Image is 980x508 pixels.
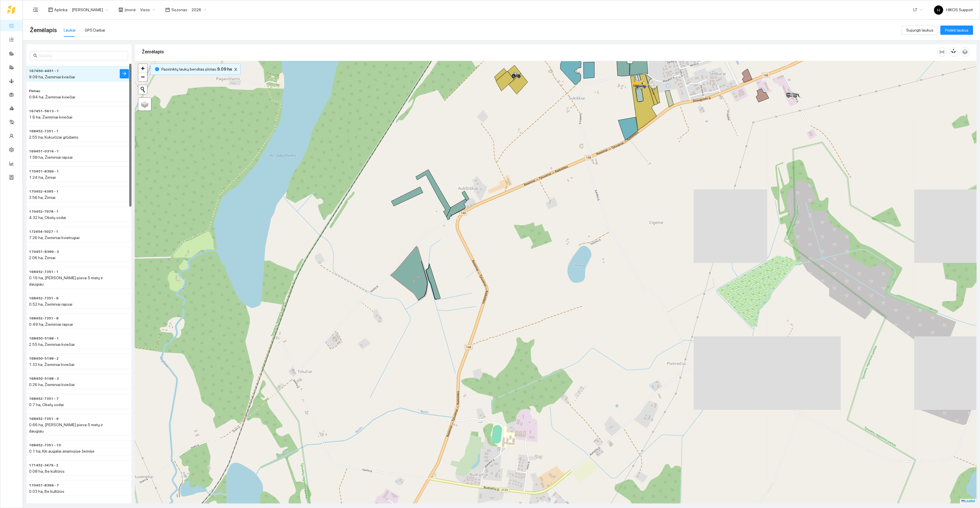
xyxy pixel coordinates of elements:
[29,469,65,474] span: 0.08 ha, Be kultūros
[29,169,59,174] span: 170451-8399 - 1
[29,75,75,79] span: 9.09 ha, Žieminiai kviečiai
[29,108,59,114] span: 167451-5613 - 1
[29,155,73,160] span: 1.58 ha, Žieminiai rapsai
[29,449,94,453] span: 0.1 ha, Kiti augalai ariamojoje žemėje
[138,85,147,94] button: Initiate a new search
[29,356,59,361] span: 168450-5198 - 2
[940,28,973,32] a: Pridėti laukus
[29,322,73,327] span: 0.49 ha, Žieminiai rapsai
[906,27,933,33] span: Sujungti laukus
[29,68,59,74] span: 167450-4451 - 1
[961,499,975,503] a: Leaflet
[29,149,59,154] span: 169451-0316 - 1
[29,316,59,321] span: 168452-7351 - 8
[29,175,56,180] span: 1.24 ha, Žirniai
[119,7,123,12] span: shop
[29,336,59,341] span: 168450-5198 - 1
[33,54,37,58] span: search
[29,249,59,255] span: 170451-8399 - 3
[142,44,938,60] div: Žemėlapis
[29,463,58,468] span: 171452-3479 - 2
[30,26,57,35] span: Žemėlapis
[29,376,59,381] span: 168450-5198 - 3
[138,98,151,110] a: Layers
[29,129,59,134] span: 168452-7351 - 1
[29,115,72,119] span: 1.6 ha, Žieminiai kviečiai
[141,65,145,72] span: +
[29,342,75,347] span: 2.55 ha, Žieminiai kviečiai
[29,396,59,402] span: 168452-7351 - 7
[54,7,68,13] span: Aplinka :
[937,5,940,15] span: H
[29,416,59,422] span: 168452-7351 - 9
[48,7,53,12] span: layout
[29,235,80,240] span: 7.26 ha, Žieminiai kvietrugiai
[155,67,159,71] span: info-circle
[29,195,55,200] span: 3.56 ha, Žirniai
[938,47,947,57] button: column-width
[29,88,40,94] span: PIrmas
[29,382,75,387] span: 0.26 ha, Žieminiai kviečiai
[29,302,72,307] span: 0.52 ha, Žieminiai rapsai
[122,71,127,77] span: arrow-right
[29,362,74,367] span: 1.33 ha, Žieminiai kviečiai
[192,5,206,14] span: 2026
[934,7,973,12] span: HIKOS Support
[29,189,59,194] span: 170452-4395 - 1
[940,26,973,35] button: Pridėti laukus
[938,50,946,54] span: column-width
[29,489,64,494] span: 0.03 ha, Be kultūros
[29,422,103,433] span: 0.66 ha, [PERSON_NAME] pieva 5 metų ir daugiau
[140,5,155,14] span: Visos
[29,402,64,407] span: 0.7 ha, Obelų sodai
[33,7,38,12] span: menu-unfold
[125,7,137,13] span: Įmonė :
[72,5,108,14] span: Paulius
[138,73,147,81] a: Zoom out
[217,67,232,71] b: 9.09 ha
[232,66,239,73] button: close
[138,64,147,73] a: Zoom in
[913,5,923,14] span: LT
[902,26,938,35] button: Sujungti laukus
[29,269,59,275] span: 168452-7351 - 1
[64,27,76,33] div: Laukai
[29,443,61,448] span: 168452-7351 - 10
[38,53,125,59] input: Paieška
[29,215,66,220] span: 4.32 ha, Obelų sodai
[120,69,129,78] button: arrow-right
[29,209,59,214] span: 170452-7978 - 1
[141,73,145,80] span: −
[29,276,103,286] span: 0.16 ha, [PERSON_NAME] pieva 5 metų ir daugiau
[29,95,75,99] span: 0.84 ha, Žieminiai kviečiai
[85,27,105,33] div: GPS Darbai
[29,296,59,301] span: 168452-7351 - 6
[165,7,170,12] span: calendar
[29,229,58,234] span: 172454-5027 - 1
[233,67,239,71] span: close
[29,483,59,488] span: 170451-8399 - 7
[945,27,969,33] span: Pridėti laukus
[171,7,188,13] span: Sezonas :
[29,135,78,139] span: 2.55 ha, Kukurūzai grūdams
[29,255,55,260] span: 2.06 ha, Žirniai
[902,28,938,32] a: Sujungti laukus
[161,66,232,72] span: Pasirinktų laukų bendras plotas :
[30,4,41,15] button: menu-unfold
